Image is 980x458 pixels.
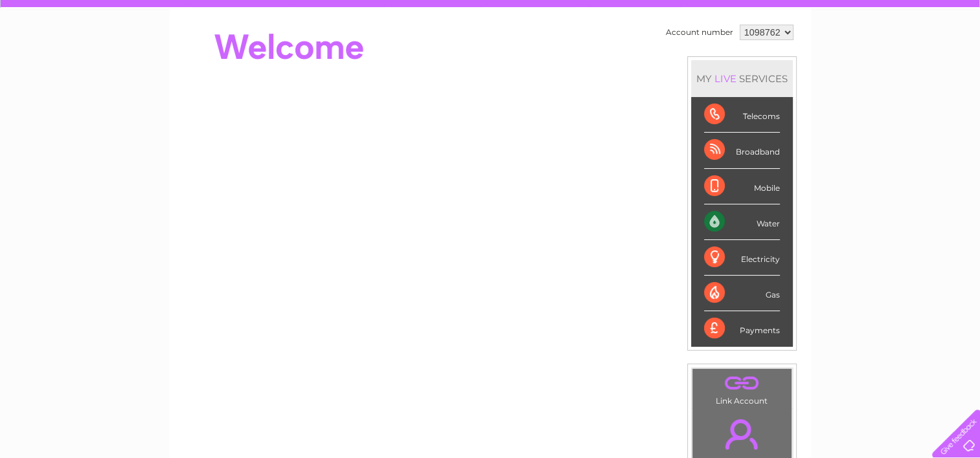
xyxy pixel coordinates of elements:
img: logo.png [34,34,100,73]
div: LIVE [712,72,739,85]
a: Energy [784,55,813,65]
div: Broadband [704,133,780,168]
div: MY SERVICES [691,60,793,97]
div: Gas [704,276,780,311]
td: Account number [663,21,736,43]
td: Link Account [692,368,792,409]
a: . [696,372,788,395]
a: . [696,411,788,457]
a: Log out [937,55,968,65]
a: Telecoms [821,55,860,65]
div: Water [704,204,780,240]
div: Payments [704,311,780,346]
div: Clear Business is a trading name of Verastar Limited (registered in [GEOGRAPHIC_DATA] No. 3667643... [185,7,797,63]
a: 0333 014 3131 [736,6,825,23]
div: Telecoms [704,97,780,133]
div: Electricity [704,240,780,276]
a: Water [752,55,777,65]
a: Blog [867,55,886,65]
a: Contact [894,55,926,65]
div: Mobile [704,169,780,204]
